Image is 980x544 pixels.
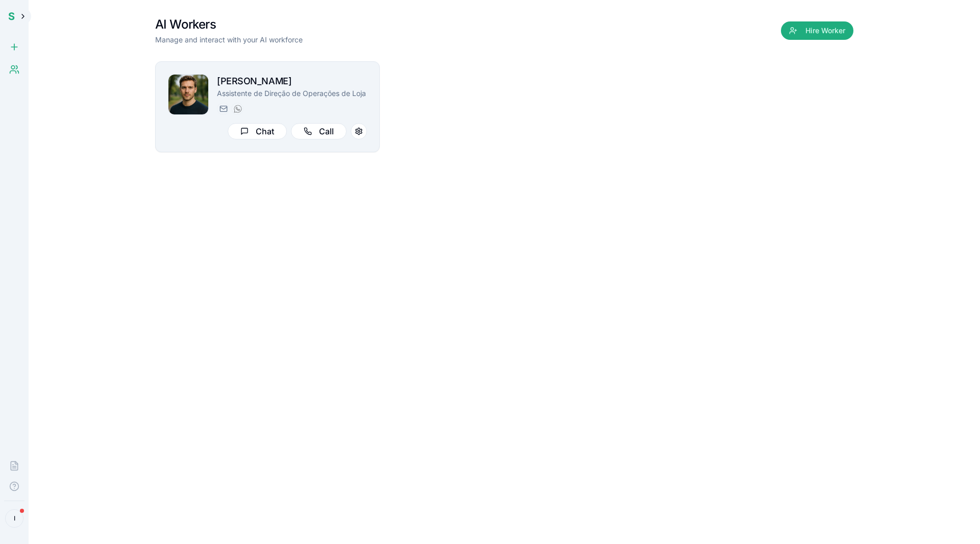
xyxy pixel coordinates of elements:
[217,88,367,99] p: Assistente de Direção de Operações de Loja
[8,10,15,22] span: S
[781,27,853,37] a: Hire Worker
[231,103,243,115] button: WhatsApp
[217,103,229,115] button: Send email to bartolomeu.bonaparte@getspinnable.ai
[168,75,208,114] img: Bartolomeu Bonaparte
[291,123,347,139] button: Call
[14,514,15,523] span: I
[217,74,367,88] h2: [PERSON_NAME]
[781,21,853,40] button: Hire Worker
[228,123,287,139] button: Chat
[155,16,303,33] h1: AI Workers
[155,35,303,45] p: Manage and interact with your AI workforce
[234,105,242,113] img: WhatsApp
[5,509,23,528] button: I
